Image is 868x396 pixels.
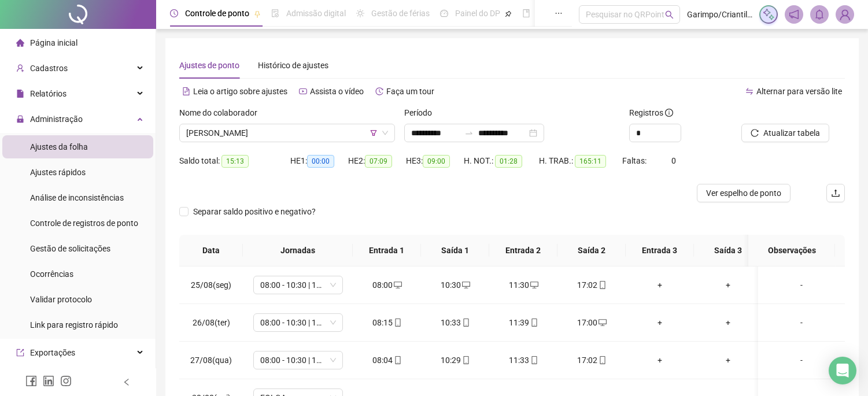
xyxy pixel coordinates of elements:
[767,316,836,329] div: -
[393,319,402,327] span: mobile
[635,354,685,367] div: +
[243,235,353,267] th: Jornadas
[221,155,249,168] span: 15:13
[382,129,389,136] span: down
[307,155,334,168] span: 00:00
[362,354,412,367] div: 08:04
[461,356,470,364] span: mobile
[767,279,836,291] div: -
[745,87,754,95] span: swap
[763,127,820,139] span: Atualizar tabela
[290,154,348,168] div: HE 1:
[179,61,239,70] span: Ajustes de ponto
[393,356,402,364] span: mobile
[370,129,377,136] span: filter
[179,106,265,119] label: Nome do colaborador
[464,128,474,138] span: swap-right
[567,279,616,291] div: 17:02
[30,269,73,279] span: Ocorrências
[386,87,434,96] span: Faça um tour
[461,281,470,289] span: desktop
[836,6,854,23] img: 2226
[522,9,530,17] span: book
[665,109,673,117] span: info-circle
[30,295,92,304] span: Validar protocolo
[123,378,131,386] span: left
[694,235,762,267] th: Saída 3
[758,244,826,257] span: Observações
[635,316,685,329] div: +
[191,280,231,290] span: 25/08(seg)
[703,354,753,367] div: +
[16,115,24,123] span: lock
[186,124,388,142] span: GABRIELLA CALIXTO DA SILVA
[464,128,474,138] span: to
[365,155,392,168] span: 07:09
[597,319,607,327] span: desktop
[375,87,383,95] span: history
[635,279,685,291] div: +
[498,316,548,329] div: 11:39
[25,375,37,387] span: facebook
[179,154,290,168] div: Saldo total:
[371,9,430,18] span: Gestão de férias
[260,314,336,331] span: 08:00 - 10:30 | 11:30 - 17:00
[430,354,480,367] div: 10:29
[762,8,775,21] img: sparkle-icon.fc2bf0ac1784a2077858766a79e2daf3.svg
[751,129,759,137] span: reload
[406,154,464,168] div: HE 3:
[362,316,412,329] div: 08:15
[271,9,279,17] span: file-done
[193,87,287,96] span: Leia o artigo sobre ajustes
[539,154,622,168] div: H. TRAB.:
[665,10,674,19] span: search
[706,187,781,199] span: Ver espelho de ponto
[626,235,694,267] th: Entrada 3
[254,10,261,17] span: pushpin
[430,316,480,329] div: 10:33
[404,106,439,119] label: Período
[260,276,336,294] span: 08:00 - 10:30 | 11:30 - 17:00
[430,279,480,291] div: 10:30
[748,235,835,267] th: Observações
[299,87,307,95] span: youtube
[557,235,626,267] th: Saída 2
[489,235,557,267] th: Entrada 2
[697,184,791,202] button: Ver espelho de ponto
[356,9,364,17] span: sun
[741,124,829,142] button: Atualizar tabela
[789,9,799,20] span: notification
[30,244,110,253] span: Gestão de solicitações
[30,193,124,202] span: Análise de inconsistências
[567,354,616,367] div: 17:02
[505,10,512,17] span: pushpin
[529,281,538,289] span: desktop
[440,9,448,17] span: dashboard
[286,9,346,18] span: Admissão digital
[30,219,138,228] span: Controle de registros de ponto
[421,235,489,267] th: Saída 1
[348,154,406,168] div: HE 2:
[190,356,232,365] span: 27/08(qua)
[529,356,538,364] span: mobile
[498,279,548,291] div: 11:30
[423,155,450,168] span: 09:00
[30,114,83,124] span: Administração
[498,354,548,367] div: 11:33
[16,64,24,72] span: user-add
[353,235,421,267] th: Entrada 1
[393,281,402,289] span: desktop
[529,319,538,327] span: mobile
[43,375,54,387] span: linkedin
[16,90,24,98] span: file
[258,61,328,70] span: Histórico de ajustes
[622,156,648,165] span: Faltas:
[831,188,840,198] span: upload
[461,319,470,327] span: mobile
[495,155,522,168] span: 01:28
[703,279,753,291] div: +
[30,168,86,177] span: Ajustes rápidos
[597,281,607,289] span: mobile
[567,316,616,329] div: 17:00
[687,8,752,21] span: Garimpo/Criantili - O GARIMPO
